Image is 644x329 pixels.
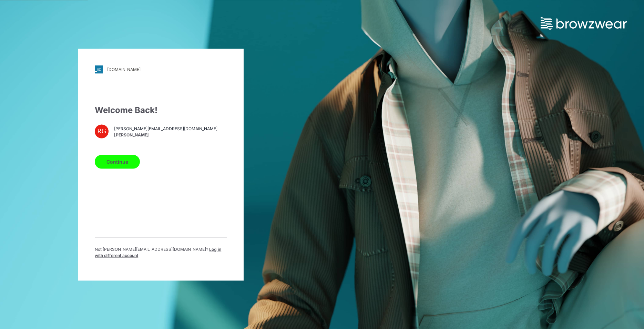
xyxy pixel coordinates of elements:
[95,65,103,73] img: svg+xml;base64,PHN2ZyB3aWR0aD0iMjgiIGhlaWdodD0iMjgiIHZpZXdCb3g9IjAgMCAyOCAyOCIgZmlsbD0ibm9uZSIgeG...
[95,124,109,138] div: RG
[95,104,227,116] div: Welcome Back!
[114,126,217,132] span: [PERSON_NAME][EMAIL_ADDRESS][DOMAIN_NAME]
[541,17,627,30] img: browzwear-logo.73288ffb.svg
[114,132,217,138] span: [PERSON_NAME]
[107,67,141,72] div: [DOMAIN_NAME]
[95,246,227,258] p: Not [PERSON_NAME][EMAIL_ADDRESS][DOMAIN_NAME] ?
[95,155,140,168] button: Continue
[95,65,227,73] a: [DOMAIN_NAME]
